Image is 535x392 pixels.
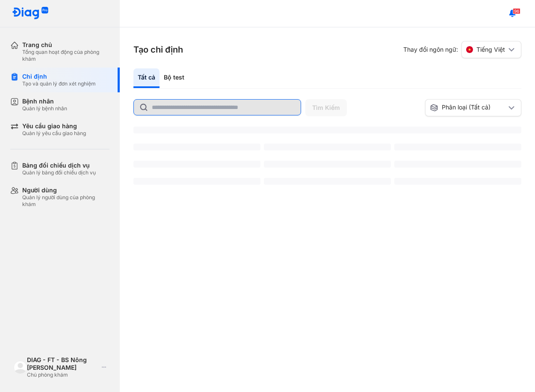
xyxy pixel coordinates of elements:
[22,122,86,130] div: Yêu cầu giao hàng
[133,44,183,56] h3: Tạo chỉ định
[513,8,520,14] span: 96
[133,178,260,185] span: ‌
[22,73,96,80] div: Chỉ định
[394,161,521,168] span: ‌
[264,161,391,168] span: ‌
[160,68,189,88] div: Bộ test
[22,186,109,194] div: Người dùng
[22,105,67,112] div: Quản lý bệnh nhân
[22,49,109,62] div: Tổng quan hoạt động của phòng khám
[12,7,49,20] img: logo
[403,41,521,58] div: Thay đổi ngôn ngữ:
[305,99,347,116] button: Tìm Kiếm
[22,80,96,87] div: Tạo và quản lý đơn xét nghiệm
[22,194,109,208] div: Quản lý người dùng của phòng khám
[14,361,27,374] img: logo
[22,41,109,49] div: Trang chủ
[133,161,260,168] span: ‌
[133,144,260,150] span: ‌
[264,178,391,185] span: ‌
[394,144,521,150] span: ‌
[22,169,96,176] div: Quản lý bảng đối chiếu dịch vụ
[133,68,160,88] div: Tất cả
[394,178,521,185] span: ‌
[27,356,98,371] div: DIAG - FT - BS Nông [PERSON_NAME]
[22,162,96,169] div: Bảng đối chiếu dịch vụ
[27,371,98,378] div: Chủ phòng khám
[22,130,86,137] div: Quản lý yêu cầu giao hàng
[133,127,521,133] span: ‌
[22,97,67,105] div: Bệnh nhân
[264,144,391,150] span: ‌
